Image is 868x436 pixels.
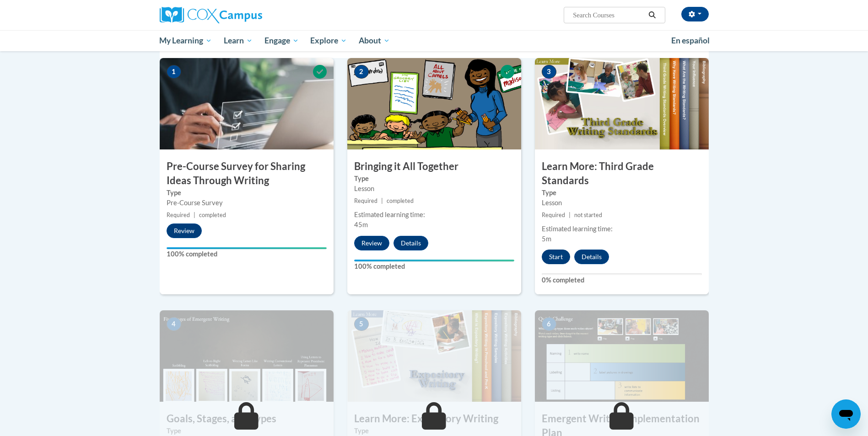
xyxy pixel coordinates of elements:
[354,210,514,220] div: Estimated learning time:
[542,317,556,331] span: 6
[381,197,383,204] span: |
[224,35,253,46] span: Learn
[387,197,414,204] span: completed
[535,160,709,188] h3: Learn More: Third Grade Standards
[167,198,327,208] div: Pre-Course Survey
[542,250,570,264] button: Start
[347,160,521,174] h3: Bringing it All Together
[160,412,334,426] h3: Goals, Stages, and Types
[167,65,181,79] span: 1
[353,30,396,51] a: About
[199,212,226,218] span: completed
[259,30,305,51] a: Engage
[354,236,389,250] button: Review
[167,212,190,218] span: Required
[354,261,514,271] label: 100% completed
[574,250,609,264] button: Details
[347,412,521,426] h3: Learn More: Expository Writing
[354,317,369,331] span: 5
[160,7,262,23] img: Cox Campus
[681,7,709,21] button: Account Settings
[354,221,368,229] span: 45m
[542,65,556,79] span: 3
[569,212,571,218] span: |
[542,275,702,285] label: 0% completed
[160,310,334,402] img: Course Image
[354,426,514,436] label: Type
[310,35,347,46] span: Explore
[167,223,202,238] button: Review
[665,31,716,50] a: En español
[542,224,702,234] div: Estimated learning time:
[394,236,428,250] button: Details
[146,30,722,51] div: Main menu
[535,310,709,402] img: Course Image
[160,7,334,23] a: Cox Campus
[542,188,702,198] label: Type
[160,160,334,188] h3: Pre-Course Survey for Sharing Ideas Through Writing
[542,198,702,208] div: Lesson
[159,35,212,46] span: My Learning
[359,35,390,46] span: About
[354,260,514,261] div: Your progress
[160,58,334,149] img: Course Image
[542,235,551,243] span: 5m
[572,10,645,21] input: Search Courses
[167,188,327,198] label: Type
[574,212,602,218] span: not started
[354,197,377,204] span: Required
[347,310,521,402] img: Course Image
[167,249,327,259] label: 100% completed
[264,35,299,46] span: Engage
[347,58,521,149] img: Course Image
[167,247,327,249] div: Your progress
[167,317,181,331] span: 4
[194,212,195,218] span: |
[542,212,565,218] span: Required
[154,30,218,51] a: My Learning
[831,399,861,429] iframe: Button to launch messaging window
[167,426,327,436] label: Type
[354,184,514,194] div: Lesson
[354,65,369,79] span: 2
[535,58,709,149] img: Course Image
[354,174,514,184] label: Type
[671,36,710,45] span: En español
[645,10,659,21] button: Search
[304,30,353,51] a: Explore
[218,30,259,51] a: Learn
